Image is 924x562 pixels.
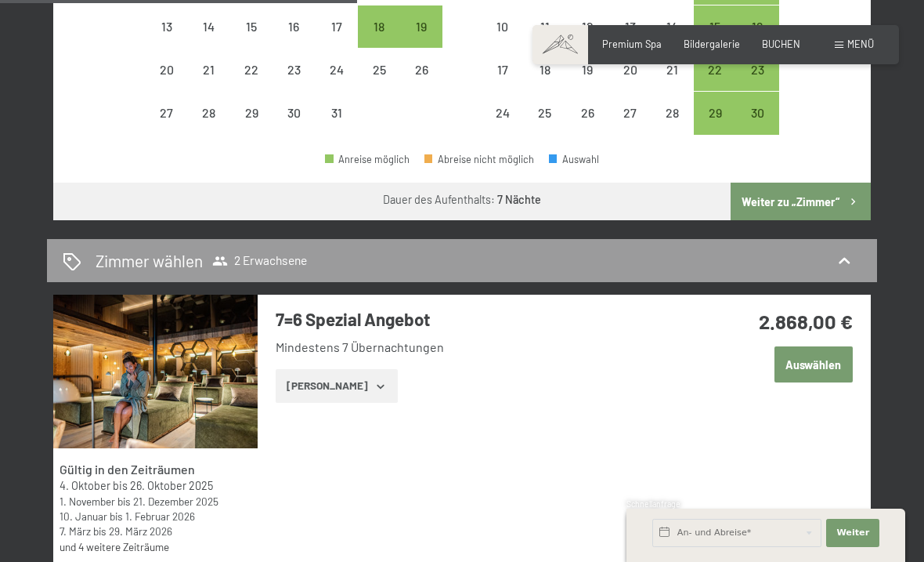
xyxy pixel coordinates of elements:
[316,92,358,134] div: Anreise nicht möglich
[524,5,566,48] div: Anreise nicht möglich
[358,5,400,48] div: Sat Oct 18 2025
[736,49,778,91] div: Sun Nov 23 2025
[273,92,315,134] div: Thu Oct 30 2025
[317,20,356,60] div: 17
[230,5,273,48] div: Anreise nicht möglich
[653,63,692,103] div: 21
[482,92,524,134] div: Mon Nov 24 2025
[316,49,358,91] div: Anreise nicht möglich
[608,5,651,48] div: Thu Nov 13 2025
[316,5,358,48] div: Fri Oct 17 2025
[651,5,694,48] div: Anreise nicht möglich
[759,309,853,333] strong: 2.868,00 €
[651,92,694,134] div: Anreise nicht möglich
[400,5,442,48] div: Sun Oct 19 2025
[568,63,607,103] div: 19
[189,107,229,146] div: 28
[651,49,694,91] div: Fri Nov 21 2025
[695,107,735,146] div: 29
[188,49,230,91] div: Tue Oct 21 2025
[358,49,400,91] div: Anreise nicht möglich
[316,92,358,134] div: Fri Oct 31 2025
[212,253,307,269] span: 2 Erwachsene
[188,92,230,134] div: Anreise nicht möglich
[482,5,524,48] div: Anreise nicht möglich
[482,5,524,48] div: Mon Nov 10 2025
[358,5,400,48] div: Anreise möglich
[316,49,358,91] div: Fri Oct 24 2025
[232,20,271,60] div: 15
[566,92,608,134] div: Anreise nicht möglich
[608,92,651,134] div: Thu Nov 27 2025
[736,49,778,91] div: Anreise möglich
[736,92,778,134] div: Sun Nov 30 2025
[524,92,566,134] div: Tue Nov 25 2025
[230,49,273,91] div: Wed Oct 22 2025
[146,107,186,146] div: 27
[482,49,524,91] div: Anreise nicht möglich
[400,49,442,91] div: Anreise nicht möglich
[602,38,662,50] span: Premium Spa
[847,38,874,50] span: Menü
[60,524,91,538] time: 07.03.2026
[400,49,442,91] div: Sun Oct 26 2025
[274,63,313,103] div: 23
[566,92,608,134] div: Wed Nov 26 2025
[424,154,534,165] div: Abreise nicht möglich
[276,339,687,356] li: Mindestens 7 Übernachtungen
[608,5,651,48] div: Anreise nicht möglich
[568,107,607,146] div: 26
[60,509,251,524] div: bis
[232,63,271,103] div: 22
[189,20,229,60] div: 14
[774,346,853,383] button: Auswählen
[109,524,172,538] time: 29.03.2026
[695,20,735,60] div: 15
[836,527,869,539] span: Weiter
[694,92,736,134] div: Sat Nov 29 2025
[524,5,566,48] div: Tue Nov 11 2025
[145,49,187,91] div: Mon Oct 20 2025
[53,295,258,448] img: mss_renderimg.php
[146,63,186,103] div: 20
[273,49,315,91] div: Anreise nicht möglich
[497,193,541,206] b: 7 Nächte
[402,63,441,103] div: 26
[608,49,651,91] div: Thu Nov 20 2025
[524,49,566,91] div: Anreise nicht möglich
[146,20,186,60] div: 13
[359,63,399,103] div: 25
[316,5,358,48] div: Anreise nicht möglich
[60,479,110,492] time: 04.10.2025
[608,49,651,91] div: Anreise nicht möglich
[524,49,566,91] div: Tue Nov 18 2025
[273,5,315,48] div: Thu Oct 16 2025
[684,38,740,50] a: Bildergalerie
[145,49,187,91] div: Anreise nicht möglich
[325,154,410,165] div: Anreise möglich
[130,479,213,492] time: 26.10.2025
[189,63,229,103] div: 21
[60,524,251,538] div: bis
[525,107,565,146] div: 25
[762,38,800,50] a: BUCHEN
[60,540,169,553] a: und 4 weitere Zeiträume
[525,20,565,60] div: 11
[651,92,694,134] div: Fri Nov 28 2025
[188,5,230,48] div: Tue Oct 14 2025
[694,49,736,91] div: Sat Nov 22 2025
[566,5,608,48] div: Anreise nicht möglich
[610,63,649,103] div: 20
[694,92,736,134] div: Anreise möglich
[483,20,522,60] div: 10
[273,49,315,91] div: Thu Oct 23 2025
[145,92,187,134] div: Anreise nicht möglich
[651,5,694,48] div: Fri Nov 14 2025
[276,307,687,332] h3: 7=6 Spezial Angebot
[695,63,735,103] div: 22
[133,495,218,508] time: 21.12.2025
[60,495,115,508] time: 01.11.2025
[145,5,187,48] div: Anreise nicht möglich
